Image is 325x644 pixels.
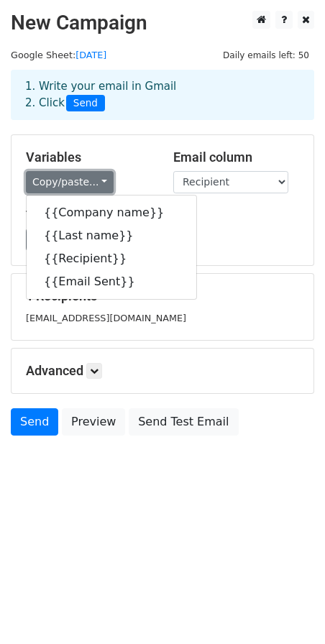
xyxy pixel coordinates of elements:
[11,408,58,436] a: Send
[11,50,106,60] small: Google Sheet:
[218,50,314,60] a: Daily emails left: 50
[14,78,311,111] div: 1. Write your email in Gmail 2. Click
[11,11,314,35] h2: New Campaign
[26,363,299,379] h5: Advanced
[173,149,299,165] h5: Email column
[62,408,125,436] a: Preview
[66,95,105,112] span: Send
[26,149,152,165] h5: Variables
[129,408,238,436] a: Send Test Email
[27,201,196,224] a: {{Company name}}
[26,313,186,323] small: [EMAIL_ADDRESS][DOMAIN_NAME]
[218,47,314,63] span: Daily emails left: 50
[253,575,325,644] div: Tiện ích trò chuyện
[26,171,114,193] a: Copy/paste...
[27,270,196,293] a: {{Email Sent}}
[27,247,196,270] a: {{Recipient}}
[27,224,196,247] a: {{Last name}}
[253,575,325,644] iframe: Chat Widget
[75,50,106,60] a: [DATE]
